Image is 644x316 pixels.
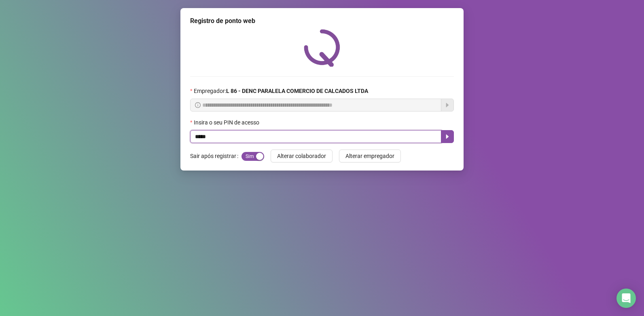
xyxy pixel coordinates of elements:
[195,102,201,108] span: info-circle
[190,118,265,127] label: Insira o seu PIN de acesso
[277,152,326,160] span: Alterar colaborador
[271,150,333,162] button: Alterar colaborador
[304,29,340,67] img: QRPoint
[444,133,451,140] span: caret-right
[339,150,401,162] button: Alterar empregador
[345,152,394,160] span: Alterar empregador
[194,86,368,95] span: Empregador :
[226,88,368,94] strong: L 86 - DENC PARALELA COMERCIO DE CALCADOS LTDA
[190,16,454,26] div: Registro de ponto web
[616,289,636,308] div: Open Intercom Messenger
[190,150,241,162] label: Sair após registrar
